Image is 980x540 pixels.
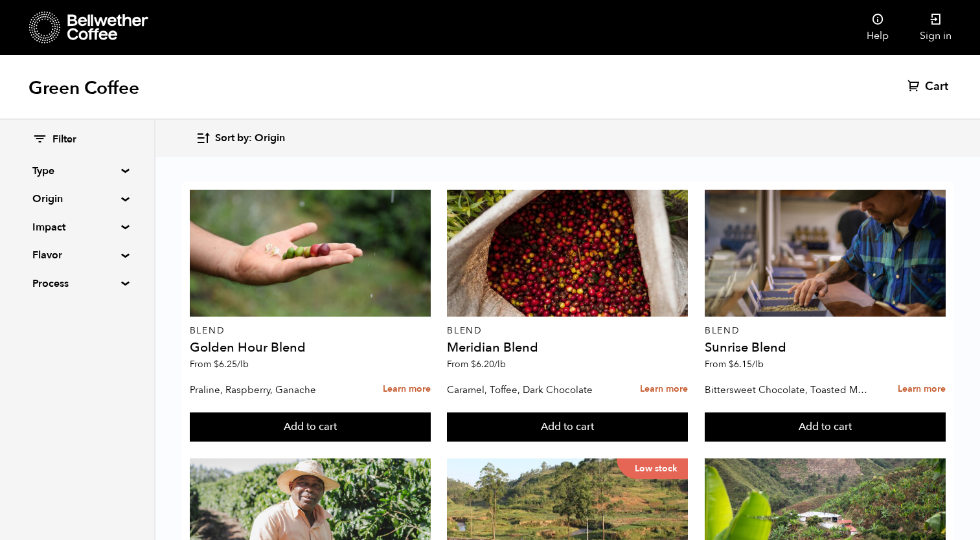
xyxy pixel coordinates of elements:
[898,376,946,403] a: Learn more
[705,341,946,354] h4: Sunrise Blend
[190,412,431,442] button: Add to cart
[447,326,688,335] p: Blend
[214,358,219,370] span: $
[32,163,122,179] summary: Type
[237,358,249,370] span: /lb
[32,247,122,263] summary: Flavor
[752,358,764,370] span: /lb
[705,380,869,399] p: Bittersweet Chocolate, Toasted Marshmallow, Candied Orange, Praline
[447,358,506,370] span: From
[705,358,764,370] span: From
[214,358,249,370] bdi: 6.25
[383,376,431,403] a: Learn more
[705,412,946,442] button: Add to cart
[32,219,122,235] summary: Impact
[471,358,506,370] bdi: 6.20
[32,191,122,207] summary: Origin
[640,376,688,403] a: Learn more
[28,76,139,100] h1: Green Coffee
[196,123,285,153] button: Sort by: Origin
[447,412,688,442] button: Add to cart
[215,131,285,146] span: Sort by: Origin
[52,133,76,147] span: Filter
[494,358,506,370] span: /lb
[447,380,611,399] p: Caramel, Toffee, Dark Chocolate
[190,358,249,370] span: From
[190,341,431,354] h4: Golden Hour Blend
[32,276,122,291] summary: Process
[617,458,688,479] p: Low stock
[925,79,948,95] span: Cart
[447,341,688,354] h4: Meridian Blend
[190,380,354,399] p: Praline, Raspberry, Ganache
[705,326,946,335] p: Blend
[907,79,952,95] a: Cart
[471,358,476,370] span: $
[729,358,734,370] span: $
[190,326,431,335] p: Blend
[729,358,764,370] bdi: 6.15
